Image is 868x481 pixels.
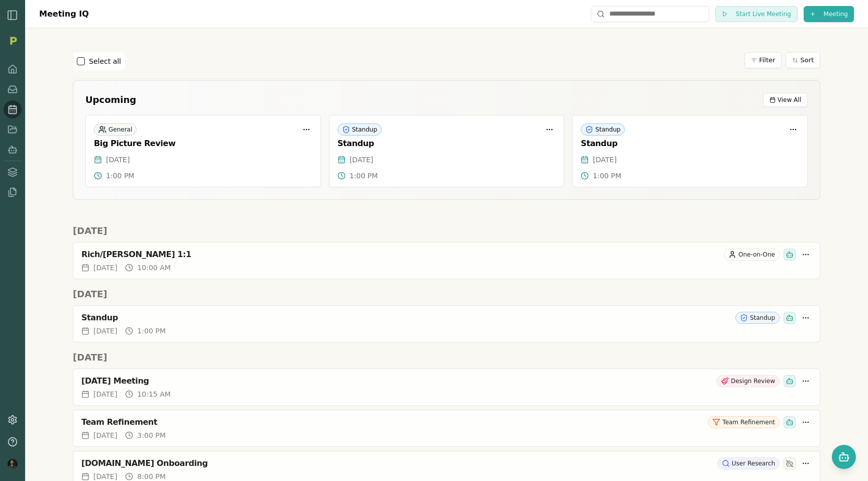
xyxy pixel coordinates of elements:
span: 1:00 PM [350,171,378,181]
span: 1:00 PM [593,171,621,181]
h2: [DATE] [73,224,820,238]
span: [DATE] [93,263,117,273]
div: Standup [338,139,556,149]
div: Smith has not been invited [784,457,796,469]
h1: Meeting IQ [39,8,89,20]
button: More options [544,124,556,136]
button: Sort [786,52,820,68]
a: StandupStandup[DATE]1:00 PM [73,305,820,342]
span: 1:00 PM [106,171,134,181]
button: Open Sidebar [7,9,19,21]
div: Standup [581,139,799,149]
button: More options [800,416,812,428]
button: More options [800,312,812,324]
div: Standup [338,124,382,136]
div: Smith has been invited [784,249,796,261]
span: [DATE] [93,326,117,336]
div: Standup [581,124,625,136]
span: 3:00 PM [137,430,165,440]
span: [DATE] [93,389,117,399]
span: 10:15 AM [137,389,170,399]
span: [DATE] [593,155,616,165]
div: Rich/[PERSON_NAME] 1:1 [81,250,720,260]
div: Design Review [716,375,780,387]
span: View All [778,96,801,104]
div: Team Refinement [81,417,704,427]
span: 10:00 AM [137,263,170,273]
button: Help [4,433,22,451]
h2: [DATE] [73,287,820,301]
button: Filter [744,52,782,68]
button: Open chat [832,445,856,469]
button: Start Live Meeting [715,6,798,22]
button: More options [800,457,812,469]
div: Smith has been invited [784,375,796,387]
span: Meeting [824,10,848,18]
div: Smith has been invited [784,416,796,428]
span: [DATE] [106,155,130,165]
span: [DATE] [93,430,117,440]
img: sidebar [7,9,19,21]
h2: Upcoming [85,93,136,107]
div: Big Picture Review [94,139,312,149]
button: More options [800,375,812,387]
button: Meeting [804,6,854,22]
a: Rich/[PERSON_NAME] 1:1One-on-One[DATE]10:00 AM [73,242,820,279]
span: [DATE] [350,155,373,165]
div: [DOMAIN_NAME] Onboarding [81,458,713,468]
img: Organization logo [6,33,21,48]
span: Start Live Meeting [736,10,791,18]
button: More options [800,249,812,261]
button: View All [763,93,808,107]
div: Smith has been invited [784,312,796,324]
div: User Research [717,457,780,469]
div: One-on-One [724,249,780,261]
button: More options [300,124,312,136]
div: Team Refinement [708,416,780,428]
h2: [DATE] [73,350,820,365]
a: [DATE] MeetingDesign Review[DATE]10:15 AM [73,369,820,406]
div: General [94,124,137,136]
img: profile [8,459,18,469]
div: Standup [735,312,780,324]
label: Select all [89,56,121,66]
div: Standup [81,313,731,323]
a: Team RefinementTeam Refinement[DATE]3:00 PM [73,410,820,447]
span: 1:00 PM [137,326,165,336]
div: [DATE] Meeting [81,376,712,386]
button: More options [787,124,799,136]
